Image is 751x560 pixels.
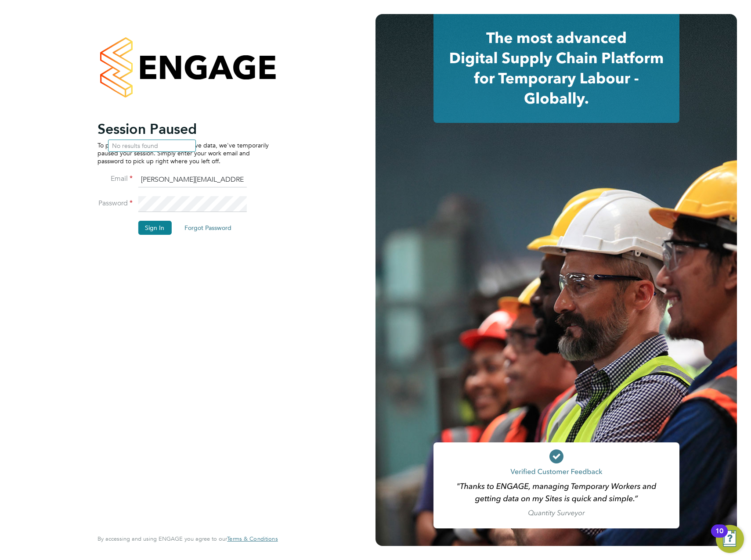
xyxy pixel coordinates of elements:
input: Enter your work email... [138,172,246,188]
span: By accessing and using ENGAGE you agree to our [97,535,278,542]
h2: Session Paused [97,120,269,138]
button: Forgot Password [177,221,238,235]
span: Terms & Conditions [227,535,278,542]
button: Open Resource Center, 10 new notifications [716,525,744,553]
label: Email [97,174,133,183]
div: 10 [715,531,723,542]
button: Sign In [138,221,171,235]
li: No results found [108,140,195,151]
a: Terms & Conditions [227,535,278,542]
p: To protect your account and sensitive data, we've temporarily paused your session. Simply enter y... [97,141,269,165]
label: Password [97,199,133,208]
